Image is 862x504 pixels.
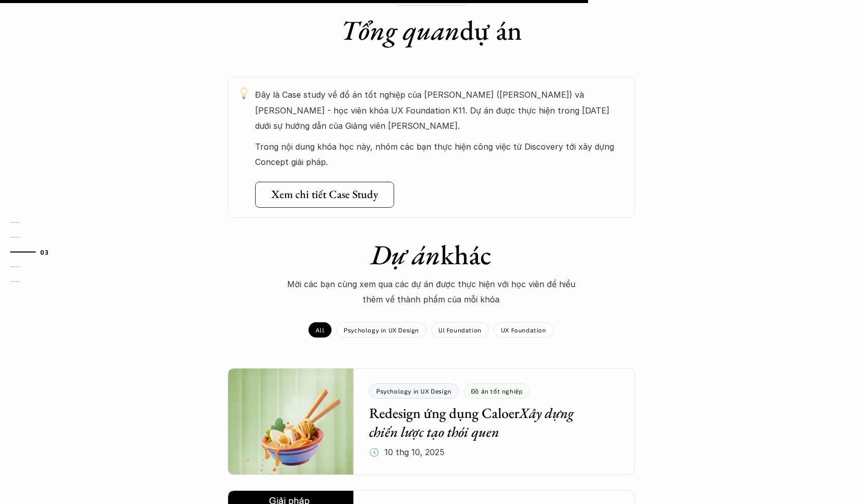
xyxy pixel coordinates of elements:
h5: Xem chi tiết Case Study [271,188,378,201]
p: Mời các bạn cùng xem qua các dự án được thực hiện với học viên để hiểu thêm về thành phẩm của mỗi... [279,276,584,307]
a: 03 [10,246,59,258]
p: Psychology in UX Design [344,326,419,333]
p: Đây là Case study về đồ án tốt nghiệp của [PERSON_NAME] ([PERSON_NAME]) và [PERSON_NAME] - học vi... [255,87,625,133]
p: Trong nội dung khóa học này, nhóm các bạn thực hiện công việc từ Discovery tới xây dựng Concept g... [255,139,625,170]
p: All [316,326,324,333]
strong: 03 [40,248,48,256]
p: UX Foundation [501,326,546,333]
h1: khác [253,238,609,271]
a: Psychology in UX DesignĐồ án tốt nghiệpRedesign ứng dụng CaloerXây dựng chiến lược tạo thói quen🕔... [228,368,635,475]
h1: dự án [341,14,522,47]
a: Xem chi tiết Case Study [255,182,394,207]
em: Dự án [371,237,440,272]
p: UI Foundation [438,326,482,333]
em: Tổng quan [341,12,460,48]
